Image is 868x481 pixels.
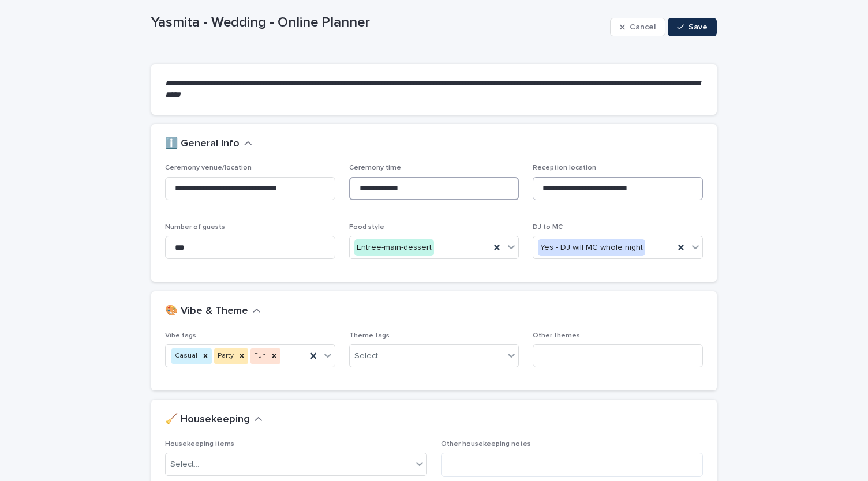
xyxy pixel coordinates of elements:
[538,239,645,256] div: Yes - DJ will MC whole night
[165,441,234,448] span: Housekeeping items
[533,164,596,171] span: Reception location
[349,224,384,231] span: Food style
[165,414,263,426] button: 🧹 Housekeeping
[165,164,252,171] span: Ceremony venue/location
[689,23,708,31] span: Save
[165,138,252,151] button: ℹ️ General Info
[533,224,563,231] span: DJ to MC
[165,305,248,318] h2: 🎨 Vibe & Theme
[165,224,225,231] span: Number of guests
[441,441,531,448] span: Other housekeeping notes
[165,138,240,151] h2: ℹ️ General Info
[354,239,434,256] div: Entree-main-dessert
[349,332,390,339] span: Theme tags
[250,348,268,364] div: Fun
[533,332,580,339] span: Other themes
[354,350,383,362] div: Select...
[214,348,235,364] div: Party
[349,164,401,171] span: Ceremony time
[171,348,199,364] div: Casual
[165,305,261,318] button: 🎨 Vibe & Theme
[151,14,605,31] p: Yasmita - Wedding - Online Planner
[165,332,196,339] span: Vibe tags
[610,18,665,36] button: Cancel
[170,459,199,471] div: Select...
[165,414,250,426] h2: 🧹 Housekeeping
[668,18,717,36] button: Save
[630,23,656,31] span: Cancel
